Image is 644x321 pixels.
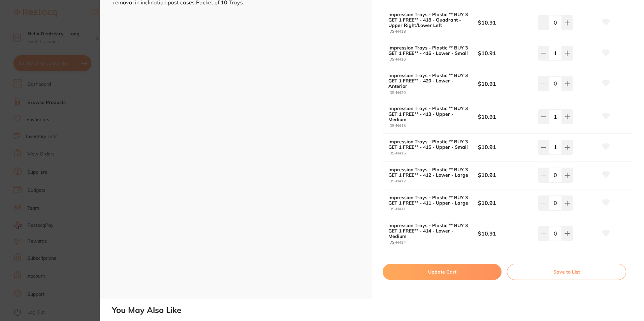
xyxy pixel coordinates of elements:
b: Impression Trays - Plastic ** BUY 3 GET 1 FREE** - 415 - Upper - Small [388,139,469,150]
b: $10.91 [478,80,532,87]
b: $10.91 [478,19,532,26]
button: Save to List [507,264,626,280]
b: $10.91 [478,143,532,151]
b: $10.91 [478,113,532,120]
small: IDS-N414 [388,240,478,245]
small: IDS-N412 [388,179,478,183]
small: IDS-N413 [388,123,478,128]
b: $10.91 [478,49,532,57]
b: Impression Trays - Plastic ** BUY 3 GET 1 FREE** - 416 - Lower - Small [388,45,469,56]
h2: You May Also Like [112,306,641,315]
small: IDS-N416 [388,57,478,62]
small: IDS-N420 [388,91,478,95]
b: Impression Trays - Plastic ** BUY 3 GET 1 FREE** - 411 - Upper - Large [388,195,469,206]
button: Update Cart [383,264,502,280]
b: Impression Trays - Plastic ** BUY 3 GET 1 FREE** - 420 - Lower - Anterior [388,73,469,89]
b: Impression Trays - Plastic ** BUY 3 GET 1 FREE** - 414 - Lower - Medium [388,223,469,239]
b: Impression Trays - Plastic ** BUY 3 GET 1 FREE** - 418 - Quadrant - Upper Right/Lower Left [388,12,469,28]
b: $10.91 [478,199,532,207]
b: Impression Trays - Plastic ** BUY 3 GET 1 FREE** - 412 - Lower - Large [388,167,469,178]
b: $10.91 [478,171,532,179]
small: IDS-N418 [388,29,478,34]
small: IDS-N415 [388,151,478,155]
b: $10.91 [478,230,532,237]
small: IDS-N411 [388,207,478,211]
b: Impression Trays - Plastic ** BUY 3 GET 1 FREE** - 413 - Upper - Medium [388,106,469,122]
